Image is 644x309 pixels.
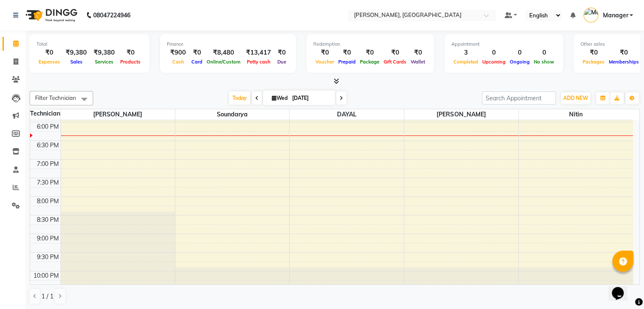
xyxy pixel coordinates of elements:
[35,215,61,224] div: 8:30 PM
[381,48,409,58] div: ₹0
[313,41,427,48] div: Redemption
[93,59,116,65] span: Services
[61,109,175,120] span: [PERSON_NAME]
[205,59,243,65] span: Online/Custom
[561,92,590,104] button: ADD NEW
[170,59,186,65] span: Cash
[358,59,381,65] span: Package
[35,178,61,187] div: 7:30 PM
[167,48,189,58] div: ₹900
[451,41,556,48] div: Appointment
[532,48,556,58] div: 0
[336,59,358,65] span: Prepaid
[90,48,118,58] div: ₹9,380
[189,59,205,65] span: Card
[607,48,641,58] div: ₹0
[563,95,588,101] span: ADD NEW
[22,3,80,27] img: logo
[41,292,53,301] span: 1 / 1
[290,92,332,105] input: 2025-09-03
[508,48,532,58] div: 0
[229,91,250,105] span: Today
[36,59,62,65] span: Expenses
[35,141,61,150] div: 6:30 PM
[68,59,85,65] span: Sales
[93,3,130,27] b: 08047224946
[451,48,480,58] div: 3
[243,48,274,58] div: ₹13,417
[118,59,143,65] span: Products
[30,109,61,118] div: Technician
[409,48,427,58] div: ₹0
[35,160,61,168] div: 7:00 PM
[381,59,409,65] span: Gift Cards
[35,253,61,262] div: 9:30 PM
[245,59,273,65] span: Petty cash
[583,8,598,22] img: Manager
[36,48,62,58] div: ₹0
[404,109,518,120] span: [PERSON_NAME]
[32,271,61,280] div: 10:00 PM
[118,48,143,58] div: ₹0
[451,59,480,65] span: Completed
[519,109,633,120] span: Nitin
[532,59,556,65] span: No show
[275,59,288,65] span: Due
[603,11,628,20] span: Manager
[205,48,243,58] div: ₹8,480
[36,41,143,48] div: Total
[35,234,61,243] div: 9:00 PM
[358,48,381,58] div: ₹0
[482,91,556,105] input: Search Appointment
[290,109,404,120] span: DAYAL
[607,59,641,65] span: Memberships
[608,275,636,301] iframe: chat widget
[35,122,61,131] div: 6:00 PM
[274,48,289,58] div: ₹0
[580,48,607,58] div: ₹0
[409,59,427,65] span: Wallet
[508,59,532,65] span: Ongoing
[313,59,336,65] span: Voucher
[270,95,290,101] span: Wed
[35,94,76,101] span: Filter Technician
[580,59,607,65] span: Packages
[480,59,508,65] span: Upcoming
[336,48,358,58] div: ₹0
[62,48,90,58] div: ₹9,380
[480,48,508,58] div: 0
[313,48,336,58] div: ₹0
[167,41,289,48] div: Finance
[35,197,61,206] div: 8:00 PM
[189,48,205,58] div: ₹0
[175,109,289,120] span: Soundarya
